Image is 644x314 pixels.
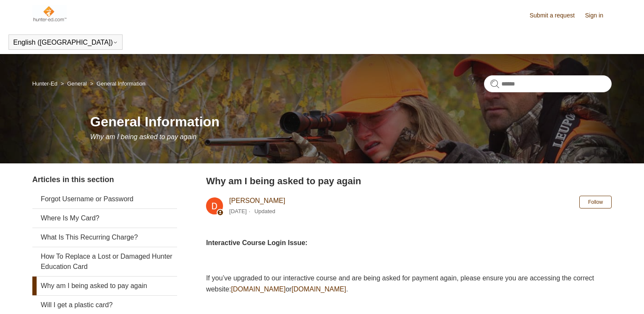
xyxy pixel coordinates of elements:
a: General [67,80,87,87]
a: [PERSON_NAME] [229,197,286,204]
a: Submit a request [530,11,583,20]
span: Articles in this section [32,175,114,184]
a: Why am I being asked to pay again [32,277,177,295]
a: [DOMAIN_NAME] [231,285,286,293]
a: Forgot Username or Password [32,190,177,208]
li: General Information [89,80,146,87]
h1: General Information [90,111,612,132]
img: Hunter-Ed Help Center home page [32,5,67,22]
a: Hunter-Ed [32,80,57,87]
span: or [286,285,292,293]
span: If you’ve upgraded to our interactive course and are being asked for payment again, please ensure... [206,274,594,293]
button: Follow Article [579,196,612,208]
a: General Information [97,80,146,87]
time: 04/08/2025, 13:13 [229,208,247,214]
a: [DOMAIN_NAME] [292,285,346,293]
a: What Is This Recurring Charge? [32,228,177,247]
a: Sign in [585,11,612,20]
button: English ([GEOGRAPHIC_DATA]) [13,39,118,46]
h2: Why am I being asked to pay again [206,174,612,188]
li: Hunter-Ed [32,80,59,87]
input: Search [484,75,612,92]
li: Updated [255,208,275,214]
span: . [346,285,348,293]
li: General [59,80,89,87]
strong: Interactive Course Login Issue: [206,239,307,246]
a: Where Is My Card? [32,209,177,228]
span: Why am I being asked to pay again [90,133,197,140]
a: How To Replace a Lost or Damaged Hunter Education Card [32,247,177,276]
